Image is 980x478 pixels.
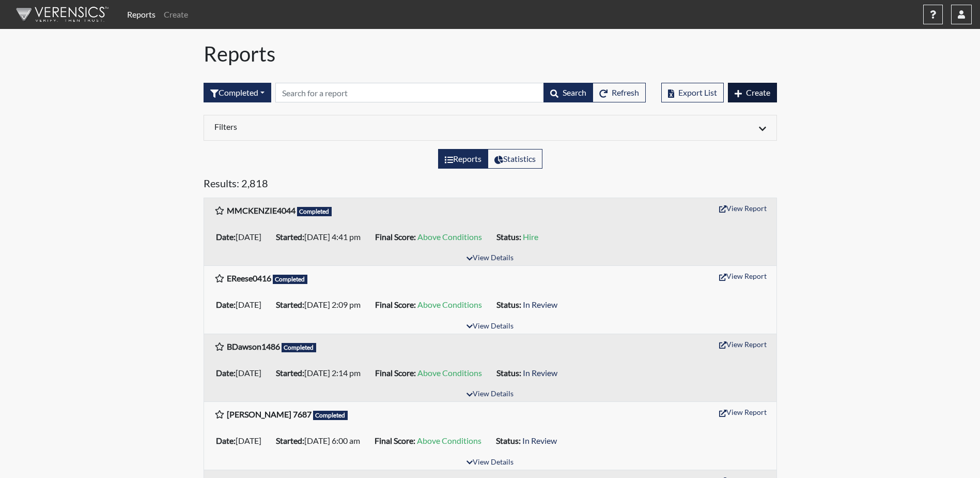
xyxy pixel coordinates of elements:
[714,336,771,352] button: View Report
[204,41,777,66] h1: Reports
[227,273,271,283] b: EReese0416
[282,343,317,352] span: Completed
[216,368,236,378] b: Date:
[375,436,415,445] b: Final Score:
[462,251,518,265] button: View Details
[417,232,482,242] span: Above Conditions
[212,432,272,449] li: [DATE]
[272,432,370,449] li: [DATE] 6:00 am
[123,4,160,25] a: Reports
[438,149,488,169] label: View the list of reports
[276,368,304,378] b: Started:
[272,296,371,313] li: [DATE] 2:09 pm
[593,83,646,102] button: Refresh
[728,83,777,102] button: Create
[496,436,521,445] b: Status:
[714,200,771,216] button: View Report
[216,300,236,309] b: Date:
[313,411,348,420] span: Completed
[207,122,774,134] div: Click to expand/collapse filters
[227,409,312,419] b: [PERSON_NAME] 7687
[216,232,236,242] b: Date:
[227,205,295,215] b: MMCKENZIE4044
[214,122,483,131] h6: Filters
[523,368,557,378] span: In Review
[417,300,482,309] span: Above Conditions
[661,83,724,102] button: Export List
[612,87,639,97] span: Refresh
[297,207,332,216] span: Completed
[273,275,308,284] span: Completed
[522,436,557,445] span: In Review
[160,4,192,25] a: Create
[523,232,538,242] span: Hire
[714,404,771,420] button: View Report
[523,300,557,309] span: In Review
[417,436,481,445] span: Above Conditions
[496,368,521,378] b: Status:
[212,296,272,313] li: [DATE]
[204,177,777,193] h5: Results: 2,818
[462,456,518,470] button: View Details
[275,83,544,102] input: Search by Registration ID, Interview Number, or Investigation Name.
[272,229,371,245] li: [DATE] 4:41 pm
[714,268,771,284] button: View Report
[204,83,271,102] button: Completed
[216,436,236,445] b: Date:
[462,320,518,334] button: View Details
[496,232,521,242] b: Status:
[462,387,518,401] button: View Details
[227,341,280,351] b: BDawson1486
[417,368,482,378] span: Above Conditions
[543,83,593,102] button: Search
[276,300,304,309] b: Started:
[272,365,371,381] li: [DATE] 2:14 pm
[212,229,272,245] li: [DATE]
[488,149,542,169] label: View statistics about completed interviews
[496,300,521,309] b: Status:
[375,300,416,309] b: Final Score:
[375,368,416,378] b: Final Score:
[678,87,717,97] span: Export List
[375,232,416,242] b: Final Score:
[212,365,272,381] li: [DATE]
[276,232,304,242] b: Started:
[276,436,304,445] b: Started:
[204,83,271,102] div: Filter by interview status
[563,87,586,97] span: Search
[746,87,770,97] span: Create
